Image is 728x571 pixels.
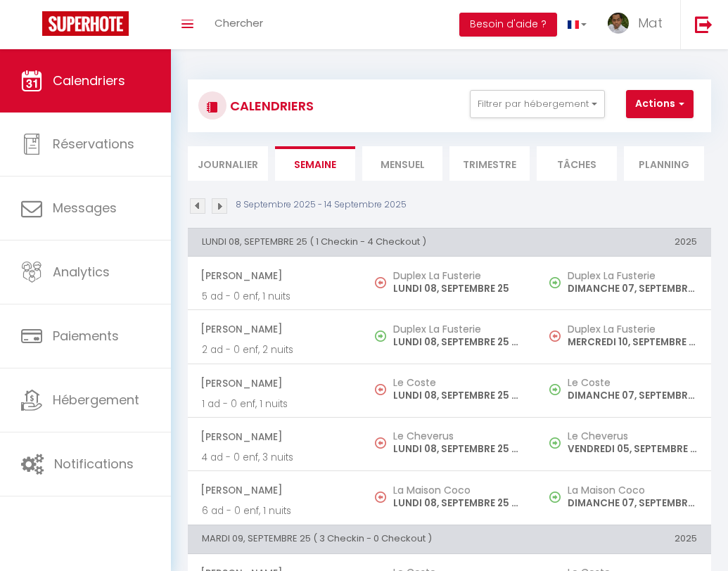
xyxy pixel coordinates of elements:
[393,270,523,281] h5: Duplex La Fusterie
[568,377,697,388] h5: Le Coste
[393,496,523,511] p: LUNDI 08, SEPTEMBRE 25 - 10:00
[568,496,697,511] p: DIMANCHE 07, SEPTEMBRE 25 - 17:00
[53,72,125,89] span: Calendriers
[200,423,348,450] span: [PERSON_NAME]
[549,492,561,503] img: NO IMAGE
[375,384,386,395] img: NO IMAGE
[53,199,117,217] span: Messages
[537,146,617,181] li: Tâches
[202,503,348,518] p: 6 ad - 0 enf, 1 nuits
[393,377,523,388] h5: Le Coste
[549,277,561,288] img: NO IMAGE
[393,485,523,496] h5: La Maison Coco
[608,13,629,34] img: ...
[375,492,386,503] img: NO IMAGE
[215,15,263,30] span: Chercher
[393,281,523,296] p: LUNDI 08, SEPTEMBRE 25
[375,437,386,449] img: NO IMAGE
[188,525,537,553] th: MARDI 09, SEPTEMBRE 25 ( 3 Checkin - 0 Checkout )
[275,146,355,181] li: Semaine
[202,342,348,357] p: 2 ad - 0 enf, 2 nuits
[188,146,268,181] li: Journalier
[568,335,697,349] p: MERCREDI 10, SEPTEMBRE 25 - 09:00
[202,450,348,465] p: 4 ad - 0 enf, 3 nuits
[470,90,605,118] button: Filtrer par hébergement
[568,442,697,456] p: VENDREDI 05, SEPTEMBRE 25 - 17:00
[549,437,561,449] img: NO IMAGE
[638,14,663,32] span: Mat
[549,331,561,342] img: NO IMAGE
[568,388,697,403] p: DIMANCHE 07, SEPTEMBRE 25 - 19:00
[568,430,697,442] h5: Le Cheverus
[537,525,711,553] th: 2025
[200,477,348,503] span: [PERSON_NAME]
[188,228,537,256] th: LUNDI 08, SEPTEMBRE 25 ( 1 Checkin - 4 Checkout )
[568,270,697,281] h5: Duplex La Fusterie
[202,289,348,304] p: 5 ad - 0 enf, 1 nuits
[202,397,348,411] p: 1 ad - 0 enf, 1 nuits
[54,455,134,473] span: Notifications
[568,281,697,296] p: DIMANCHE 07, SEPTEMBRE 25
[459,13,557,37] button: Besoin d'aide ?
[449,146,530,181] li: Trimestre
[200,370,348,397] span: [PERSON_NAME]
[695,15,713,33] img: logout
[236,198,407,212] p: 8 Septembre 2025 - 14 Septembre 2025
[568,485,697,496] h5: La Maison Coco
[53,391,139,409] span: Hébergement
[393,430,523,442] h5: Le Cheverus
[568,323,697,335] h5: Duplex La Fusterie
[362,146,442,181] li: Mensuel
[11,6,53,48] button: Ouvrir le widget de chat LiveChat
[549,384,561,395] img: NO IMAGE
[626,90,694,118] button: Actions
[375,277,386,288] img: NO IMAGE
[226,90,314,122] h3: CALENDRIERS
[42,11,129,36] img: Super Booking
[53,135,134,153] span: Réservations
[393,388,523,403] p: LUNDI 08, SEPTEMBRE 25 - 10:00
[393,335,523,349] p: LUNDI 08, SEPTEMBRE 25 - 17:00
[393,323,523,335] h5: Duplex La Fusterie
[200,262,348,289] span: [PERSON_NAME]
[537,228,711,256] th: 2025
[53,327,119,345] span: Paiements
[624,146,704,181] li: Planning
[200,316,348,342] span: [PERSON_NAME]
[393,442,523,456] p: LUNDI 08, SEPTEMBRE 25 - 10:00
[53,263,110,281] span: Analytics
